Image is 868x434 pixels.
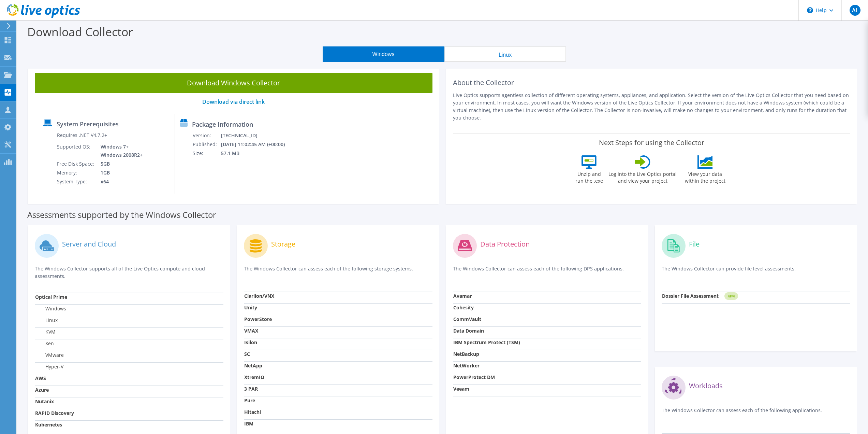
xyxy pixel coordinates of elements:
[57,177,95,186] td: System Type:
[244,293,274,299] strong: Clariion/VNX
[244,386,258,392] strong: 3 PAR
[689,382,723,389] label: Workloads
[244,351,250,357] strong: SC
[35,410,74,416] strong: RAPID Discovery
[453,293,472,299] strong: Avamar
[192,149,221,158] td: Size:
[95,159,144,168] td: 5GB
[453,316,481,322] strong: CommVault
[95,142,144,159] td: Windows 7+ Windows 2008R2+
[202,98,265,106] a: Download via direct link
[35,73,432,93] a: Download Windows Collector
[57,159,95,168] td: Free Disk Space:
[244,374,264,380] strong: XtremIO
[35,363,63,370] label: Hyper-V
[599,139,704,147] label: Next Steps for using the Collector
[244,420,253,427] strong: IBM
[244,397,255,404] strong: Pure
[244,409,261,415] strong: Hitachi
[192,140,221,149] td: Published:
[662,265,850,279] p: The Windows Collector can provide file level assessments.
[35,265,223,280] p: The Windows Collector supports all of the Live Optics compute and cloud assessments.
[244,327,258,334] strong: VMAX
[27,24,133,40] label: Download Collector
[323,46,444,62] button: Windows
[689,241,700,248] label: File
[95,177,144,186] td: x64
[662,407,850,421] p: The Windows Collector can assess each of the following applications.
[57,132,107,139] label: Requires .NET V4.7.2+
[453,327,484,334] strong: Data Domain
[662,293,719,299] strong: Dossier File Assessment
[244,316,272,322] strong: PowerStore
[221,131,294,140] td: [TECHNICAL_ID]
[453,79,851,87] h2: About the Collector
[608,169,677,184] label: Log into the Live Optics portal and view your project
[35,352,64,359] label: VMware
[95,168,144,177] td: 1GB
[35,398,54,405] strong: Nutanix
[57,121,119,127] label: System Prerequisites
[35,387,49,393] strong: Azure
[57,142,95,159] td: Supported OS:
[57,168,95,177] td: Memory:
[35,375,46,381] strong: AWS
[244,304,257,311] strong: Unity
[453,351,479,357] strong: NetBackup
[453,265,642,279] p: The Windows Collector can assess each of the following DPS applications.
[453,362,480,369] strong: NetWorker
[35,305,66,312] label: Windows
[27,211,216,218] label: Assessments supported by the Windows Collector
[728,294,735,298] tspan: NEW!
[244,362,262,369] strong: NetApp
[221,140,294,149] td: [DATE] 11:02:45 AM (+00:00)
[850,5,860,16] span: AI
[453,386,469,392] strong: Veeam
[35,317,58,324] label: Linux
[271,241,295,248] label: Storage
[35,340,54,347] label: Xen
[192,131,221,140] td: Version:
[192,121,253,128] label: Package Information
[680,169,730,184] label: View your data within the project
[35,421,62,428] strong: Kubernetes
[62,241,116,248] label: Server and Cloud
[573,169,605,184] label: Unzip and run the .exe
[35,328,56,335] label: KVM
[453,374,495,380] strong: PowerProtect DM
[35,294,67,300] strong: Optical Prime
[453,339,520,346] strong: IBM Spectrum Protect (TSM)
[453,92,851,122] p: Live Optics supports agentless collection of different operating systems, appliances, and applica...
[444,46,566,62] button: Linux
[221,149,294,158] td: 57.1 MB
[244,265,432,279] p: The Windows Collector can assess each of the following storage systems.
[453,304,474,311] strong: Cohesity
[807,7,813,13] svg: \n
[244,339,257,346] strong: Isilon
[480,241,530,248] label: Data Protection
